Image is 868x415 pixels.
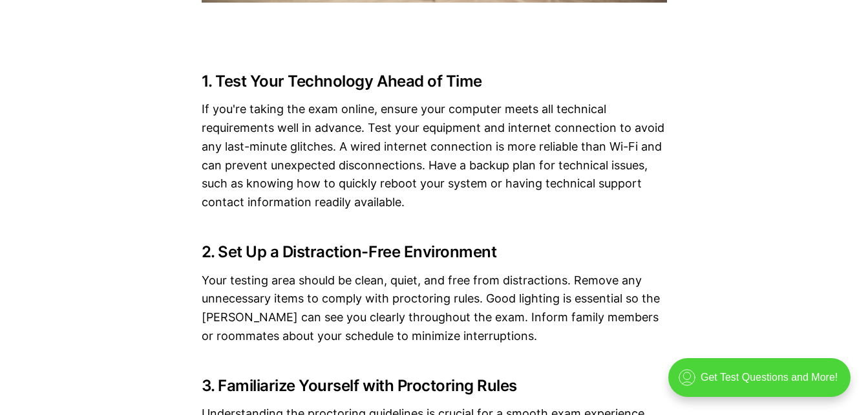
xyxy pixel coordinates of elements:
p: Your testing area should be clean, quiet, and free from distractions. Remove any unnecessary item... [202,271,667,346]
h3: 1. Test Your Technology Ahead of Time [202,72,667,90]
p: If you're taking the exam online, ensure your computer meets all technical requirements well in a... [202,100,667,212]
h3: 2. Set Up a Distraction-Free Environment [202,243,667,261]
h3: 3. Familiarize Yourself with Proctoring Rules [202,377,667,395]
iframe: portal-trigger [657,352,868,415]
